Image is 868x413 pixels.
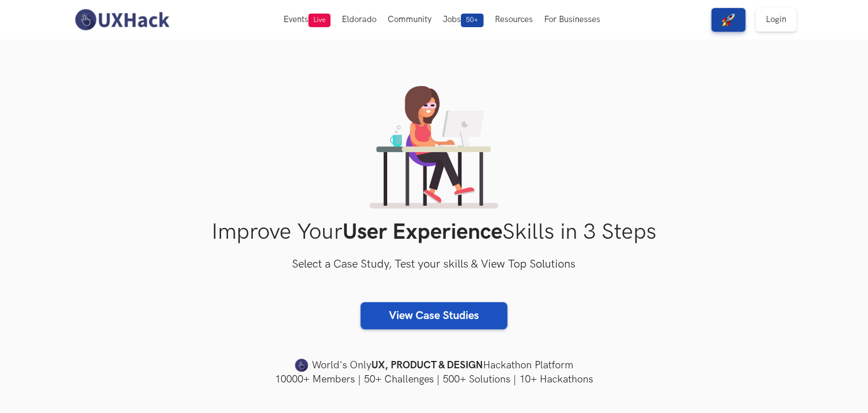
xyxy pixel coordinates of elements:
[461,14,484,27] span: 50+
[71,358,797,373] h4: World's Only Hackathon Platform
[756,8,797,32] a: Login
[342,219,502,246] strong: User Experience
[308,14,331,27] span: Live
[71,219,797,246] h1: Improve Your Skills in 3 Steps
[361,302,507,329] a: View Case Studies
[71,372,797,386] h4: 10000+ Members | 50+ Challenges | 500+ Solutions | 10+ Hackathons
[370,86,498,209] img: lady working on laptop
[371,358,483,373] strong: UX, PRODUCT & DESIGN
[71,256,797,274] h3: Select a Case Study, Test your skills & View Top Solutions
[295,358,308,373] img: uxhack-favicon-image.png
[722,13,735,27] img: rocket
[71,8,172,32] img: UXHack-logo.png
